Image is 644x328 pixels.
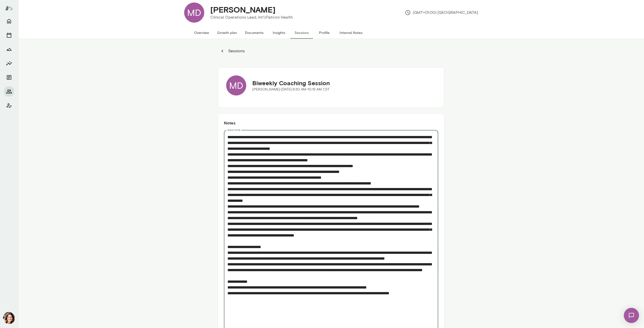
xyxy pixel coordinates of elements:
button: Insights [268,27,290,39]
div: MD [226,75,246,96]
img: Mento [5,3,13,13]
img: Gwen Throckmorton [3,312,15,324]
button: Client app [4,101,14,111]
button: Growth plan [213,27,241,39]
h5: Biweekly Coaching Session [252,79,330,87]
button: Members [4,86,14,97]
p: [PERSON_NAME] · [DATE] · 9:30 AM-10:15 AM CST [252,87,330,92]
h6: Notes [224,120,438,126]
label: Add note [227,128,240,132]
button: Internal Notes [336,27,367,39]
div: MD [184,3,204,23]
button: Sessions [4,30,14,40]
button: Insights [4,58,14,68]
button: Growth Plan [4,44,14,54]
button: Profile [313,27,336,39]
h4: [PERSON_NAME] [210,5,275,14]
button: Sessions [290,27,313,39]
button: Documents [4,72,14,82]
button: Documents [241,27,268,39]
p: Sessions [227,48,245,54]
p: Clinical Operations Lead, Int'l, Flatiron Health [210,14,293,20]
p: (GMT+01:00) [GEOGRAPHIC_DATA] [405,10,478,16]
button: Home [4,16,14,26]
button: Sessions [218,46,248,56]
button: Overview [190,27,213,39]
